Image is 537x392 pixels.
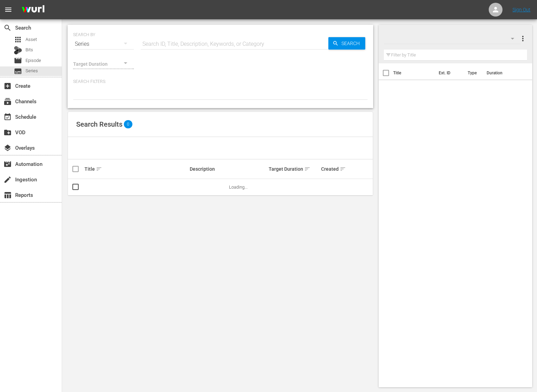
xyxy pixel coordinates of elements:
[26,57,41,64] span: Episode
[519,34,527,43] span: more_vert
[3,128,12,137] span: VOD
[73,79,368,85] p: Search Filters:
[96,166,102,172] span: sort
[269,165,319,173] div: Target Duration
[3,176,12,184] span: Ingestion
[321,165,345,173] div: Created
[17,2,50,18] img: ans4CAIJ8jUAAAAAAAAAAAAAAAAAAAAAAAAgQb4GAAAAAAAAAAAAAAAAAAAAAAAAJMjXAAAAAAAAAAAAAAAAAAAAAAAAgAT5G...
[3,24,12,32] span: Search
[84,165,188,173] div: Title
[26,67,38,74] span: Series
[76,120,122,128] span: Search Results
[3,160,12,168] span: Automation
[435,63,464,83] th: Ext. ID
[3,191,12,199] span: Reports
[519,30,527,47] button: more_vert
[124,120,132,128] span: 0
[229,184,248,190] span: Loading...
[26,46,33,53] span: Bits
[483,63,524,83] th: Duration
[14,35,22,44] span: Asset
[14,46,22,54] div: Bits
[26,36,37,43] span: Asset
[304,166,310,172] span: sort
[393,63,435,83] th: Title
[464,63,483,83] th: Type
[14,56,22,65] span: Episode
[190,166,267,172] div: Description
[3,82,12,90] span: Create
[328,37,365,50] button: Search
[14,67,22,75] span: Series
[3,113,12,121] span: Schedule
[73,34,134,54] div: Series
[4,6,12,14] span: menu
[339,37,365,50] span: Search
[3,97,12,106] span: Channels
[3,144,12,152] span: Overlays
[513,7,530,12] a: Sign Out
[340,166,346,172] span: sort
